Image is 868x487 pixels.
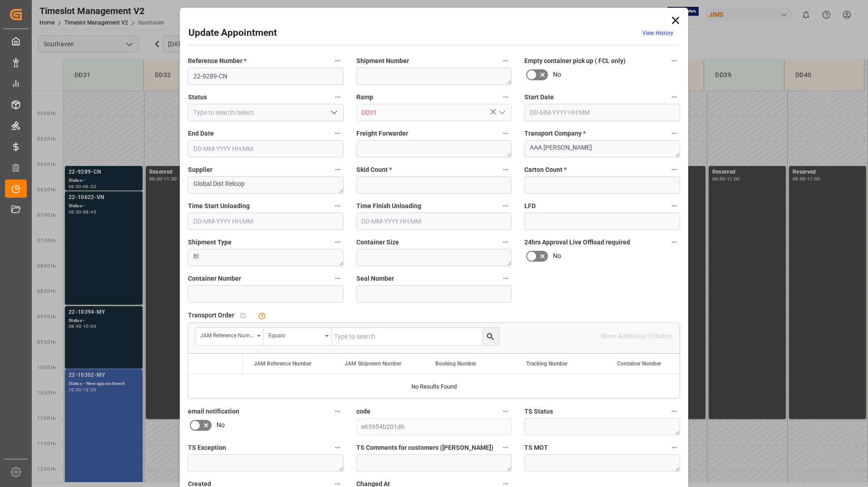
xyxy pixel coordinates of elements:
span: Tracking Number [526,360,567,367]
span: Seal Number [356,274,394,283]
button: Reference Number * [332,55,344,67]
button: open menu [495,106,508,120]
button: Status [332,91,344,103]
button: open menu [196,328,264,345]
span: LFD [524,201,536,211]
span: 24hrs Approval Live Offload required [524,238,630,247]
span: TS MOT [524,443,548,453]
button: open menu [264,328,332,345]
span: Container Number [617,360,661,367]
button: search button [482,328,499,345]
span: Freight Forwarder [356,129,408,138]
span: TS Status [524,407,553,416]
button: End Date [332,127,344,139]
button: TS Status [668,405,680,417]
span: Status [188,93,207,102]
button: Shipment Type [332,236,344,248]
span: JAM Reference Number [254,360,311,367]
div: Equals [268,329,322,340]
span: No [553,70,561,79]
span: Carton Count [524,165,567,175]
button: Seal Number [500,273,512,284]
input: DD-MM-YYYY HH:MM [188,213,344,230]
textarea: AAA [PERSON_NAME] [524,140,680,157]
input: DD-MM-YYYY HH:MM [356,213,512,230]
button: Time Finish Unloading [500,200,512,212]
span: Shipment Number [356,56,409,66]
button: Carton Count * [668,164,680,175]
button: code [500,405,512,417]
span: JAM Shipment Number [345,360,401,367]
span: Time Start Unloading [188,201,250,211]
button: Supplier [332,164,344,175]
span: Skid Count [356,165,392,175]
button: Shipment Number [500,55,512,67]
button: Container Size [500,236,512,248]
span: No [217,420,225,430]
div: JAM Reference Number [200,329,254,340]
button: Skid Count * [500,164,512,175]
span: Empty container pick up ( FCL only) [524,56,626,66]
span: TS Comments for customers ([PERSON_NAME]) [356,443,493,453]
button: Empty container pick up ( FCL only) [668,55,680,67]
button: TS Exception [332,442,344,453]
button: 24hrs Approval Live Offload required [668,236,680,248]
button: email notification [332,405,344,417]
span: email notification [188,407,239,416]
input: DD-MM-YYYY HH:MM [524,104,680,121]
button: Ramp [500,91,512,103]
span: Booking Number [435,360,476,367]
span: Transport Company [524,129,586,138]
button: LFD [668,200,680,212]
span: Start Date [524,93,554,102]
span: Container Number [188,274,241,283]
span: Shipment Type [188,238,232,247]
input: Type to search [332,328,499,345]
button: TS MOT [668,442,680,453]
input: DD-MM-YYYY HH:MM [188,140,344,157]
span: No [553,251,561,261]
span: Supplier [188,165,212,175]
span: Ramp [356,93,373,102]
button: Freight Forwarder [500,127,512,139]
textarea: ltl [188,249,344,266]
a: View History [642,30,673,36]
span: code [356,407,370,416]
input: Type to search/select [356,104,512,121]
button: Start Date [668,91,680,103]
button: Transport Company * [668,127,680,139]
button: Container Number [332,273,344,284]
button: Time Start Unloading [332,200,344,212]
button: open menu [326,106,340,120]
span: Time Finish Unloading [356,201,421,211]
input: Type to search/select [188,104,344,121]
span: Reference Number [188,56,247,66]
span: Container Size [356,238,399,247]
textarea: Global Dist Reloop [188,176,344,194]
button: TS Comments for customers ([PERSON_NAME]) [500,442,512,453]
span: End Date [188,129,214,138]
span: TS Exception [188,443,226,453]
h2: Update Appointment [188,26,277,40]
span: Transport Order [188,311,234,320]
